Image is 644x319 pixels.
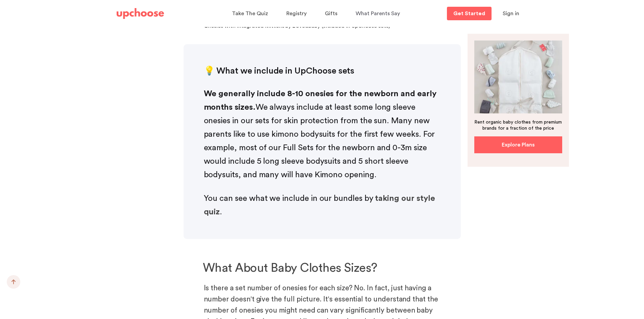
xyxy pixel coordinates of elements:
[286,11,307,16] span: Registry
[204,194,435,216] a: taking our style quiz
[203,260,440,276] h2: What About Baby Clothes Sizes?
[325,11,337,16] span: Gifts
[232,7,270,20] a: Take The Quiz
[232,11,268,16] span: Take The Quiz
[474,119,562,131] p: Rent organic baby clothes from premium brands for a fraction of the price
[204,90,436,111] b: We generally include 8-10 onesies for the newborn and early months sizes.
[117,8,164,19] img: UpChoose
[453,11,485,16] p: Get Started
[474,136,562,153] a: Explore Plans
[474,41,562,113] img: baby clothing packed into a bag
[286,7,309,20] a: Registry
[356,11,400,16] span: What Parents Say
[502,141,535,149] p: Explore Plans
[494,7,528,20] button: Sign in
[204,87,440,182] p: We always include at least some long sleeve onesies in our sets for skin protection from the sun....
[447,7,492,20] a: Get Started
[503,11,519,16] span: Sign in
[204,64,440,78] div: 💡 What we include in UpChoose sets
[204,192,440,219] p: You can see what we include in our bundles by .
[117,7,164,21] a: UpChoose
[325,7,339,20] a: Gifts
[356,7,402,20] a: What Parents Say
